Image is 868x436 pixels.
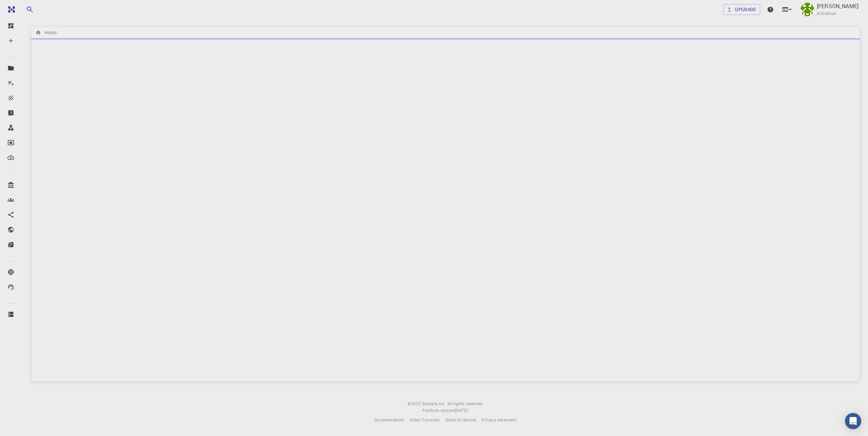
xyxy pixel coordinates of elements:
span: Terms of service [445,417,476,422]
div: Open Intercom Messenger [845,413,861,429]
nav: breadcrumb [34,29,58,36]
span: All rights reserved. [447,400,484,407]
a: Video Tutorials [410,417,439,423]
a: Privacy statement [481,417,517,423]
span: © 2025 [408,400,422,407]
h6: Home [41,29,57,36]
span: Privacy statement [481,417,517,422]
img: Karishma Jain [801,3,814,16]
span: Video Tutorials [410,417,439,422]
span: Documentation [374,417,404,422]
a: Documentation [374,417,404,423]
a: Upgrade [723,4,760,15]
span: Platform version [422,407,454,414]
a: [DATE]. [455,407,469,414]
p: [PERSON_NAME] [817,2,859,10]
a: Exabyte Inc. [422,400,446,407]
span: Exabyte Inc. [422,401,446,406]
span: [DATE] . [455,408,469,413]
a: Terms of service [445,417,476,423]
img: logo [5,6,15,13]
span: Individual [817,10,836,17]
